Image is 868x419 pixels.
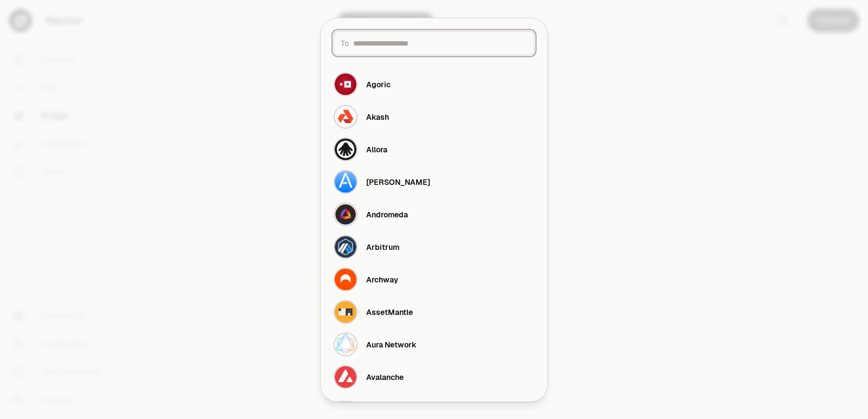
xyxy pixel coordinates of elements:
img: AssetMantle Logo [334,300,358,324]
button: Aura Network LogoAura Network [327,328,541,360]
img: Althea Logo [334,170,358,194]
img: Allora Logo [334,137,358,161]
img: Andromeda Logo [334,202,358,226]
div: Agoric [366,79,391,89]
div: Allora [366,144,387,154]
div: Arbitrum [366,241,399,252]
div: Avalanche [366,371,404,382]
button: Agoric LogoAgoric [327,68,541,100]
img: Archway Logo [334,267,358,291]
span: To [341,37,349,48]
button: Avalanche LogoAvalanche [327,360,541,393]
button: Allora LogoAllora [327,133,541,165]
button: Archway LogoArchway [327,263,541,295]
img: Akash Logo [334,105,358,128]
div: Andromeda [366,209,408,220]
img: Aura Network Logo [334,332,358,356]
img: Avalanche Logo [334,365,358,389]
button: Akash LogoAkash [327,100,541,133]
div: [PERSON_NAME] [366,176,430,187]
div: Archway [366,274,398,285]
button: Arbitrum LogoArbitrum [327,230,541,263]
div: Akash [366,111,389,122]
img: Agoric Logo [334,72,358,96]
button: Althea Logo[PERSON_NAME] [327,165,541,198]
button: AssetMantle LogoAssetMantle [327,295,541,328]
button: Andromeda LogoAndromeda [327,198,541,230]
img: Arbitrum Logo [334,235,358,259]
div: AssetMantle [366,306,413,317]
div: Aura Network [366,339,417,350]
